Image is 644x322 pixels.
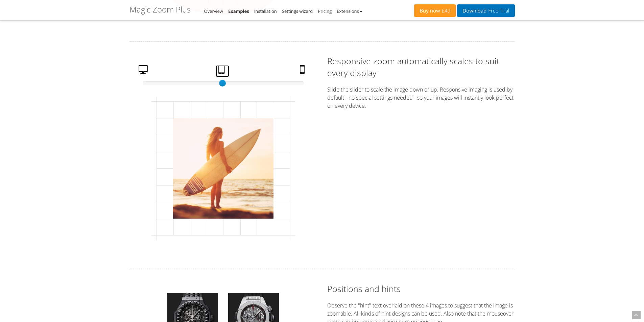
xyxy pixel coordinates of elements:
[327,283,515,295] h2: Positions and hints
[228,8,249,14] a: Examples
[136,65,152,77] a: Desktop
[457,4,515,17] a: DownloadFree Trial
[129,5,191,14] h1: Magic Zoom Plus
[216,65,229,77] a: Tablet
[297,65,309,77] a: Mobile
[204,8,223,14] a: Overview
[337,8,362,14] a: Extensions
[327,55,515,79] h2: Responsive zoom automatically scales to suit every display
[254,8,277,14] a: Installation
[440,8,451,14] span: £49
[486,8,509,14] span: Free Trial
[318,8,332,14] a: Pricing
[327,85,515,110] p: Slide the slider to scale the image down or up. Responsive imaging is used by default - no specia...
[282,8,313,14] a: Settings wizard
[414,4,456,17] a: Buy now£49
